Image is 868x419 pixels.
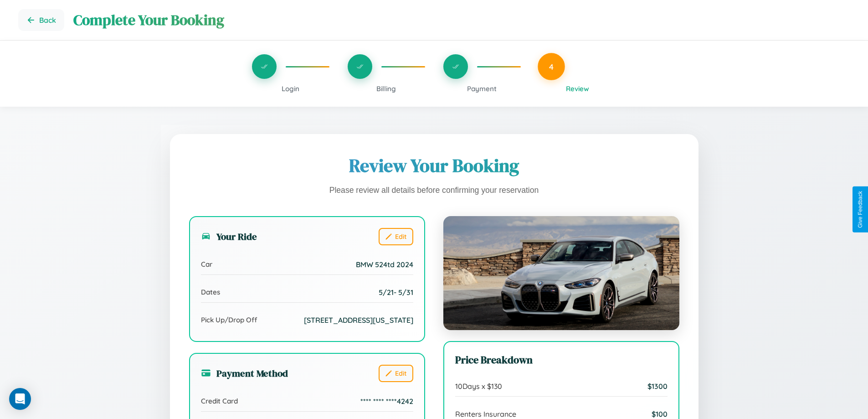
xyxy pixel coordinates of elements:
[304,316,413,325] span: [STREET_ADDRESS][US_STATE]
[566,84,589,93] span: Review
[18,9,64,31] button: Go back
[455,382,502,391] span: 10 Days x $ 130
[376,84,396,93] span: Billing
[201,367,288,380] h3: Payment Method
[189,183,679,198] p: Please review all details before confirming your reservation
[455,353,668,367] h3: Price Breakdown
[201,260,212,269] span: Car
[379,228,413,245] button: Edit
[443,216,679,330] img: BMW 524td
[455,409,516,419] span: Renters Insurance
[857,191,863,228] div: Give Feedback
[379,365,413,382] button: Edit
[647,382,668,391] span: $ 1300
[282,84,299,93] span: Login
[549,62,554,72] span: 4
[9,388,31,410] div: Open Intercom Messenger
[356,260,413,269] span: BMW 524td 2024
[201,288,220,296] span: Dates
[201,397,238,405] span: Credit Card
[467,84,497,93] span: Payment
[201,316,257,324] span: Pick Up/Drop Off
[201,230,257,243] h3: Your Ride
[379,288,413,297] span: 5 / 21 - 5 / 31
[189,153,679,178] h1: Review Your Booking
[73,10,850,30] h1: Complete Your Booking
[652,409,668,419] span: $ 100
